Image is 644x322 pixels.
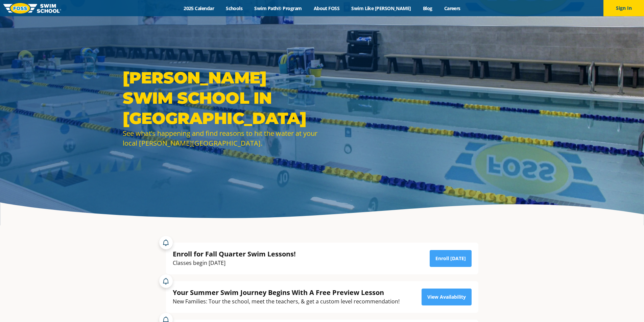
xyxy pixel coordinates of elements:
img: FOSS Swim School Logo [3,3,61,14]
div: Your Summer Swim Journey Begins With A Free Preview Lesson [173,288,400,297]
a: Blog [417,5,438,11]
a: About FOSS [308,5,345,11]
a: Schools [220,5,248,11]
h1: [PERSON_NAME] Swim School in [GEOGRAPHIC_DATA] [123,68,319,128]
a: Swim Path® Program [248,5,308,11]
a: Swim Like [PERSON_NAME] [345,5,417,11]
div: New Families: Tour the school, meet the teachers, & get a custom level recommendation! [173,297,400,306]
div: See what’s happening and find reasons to hit the water at your local [PERSON_NAME][GEOGRAPHIC_DATA]. [123,128,319,148]
a: 2025 Calendar [178,5,220,11]
div: Classes begin [DATE] [173,258,296,268]
a: Careers [438,5,466,11]
a: Enroll [DATE] [430,250,472,267]
a: View Availability [422,289,472,305]
div: Enroll for Fall Quarter Swim Lessons! [173,249,296,258]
